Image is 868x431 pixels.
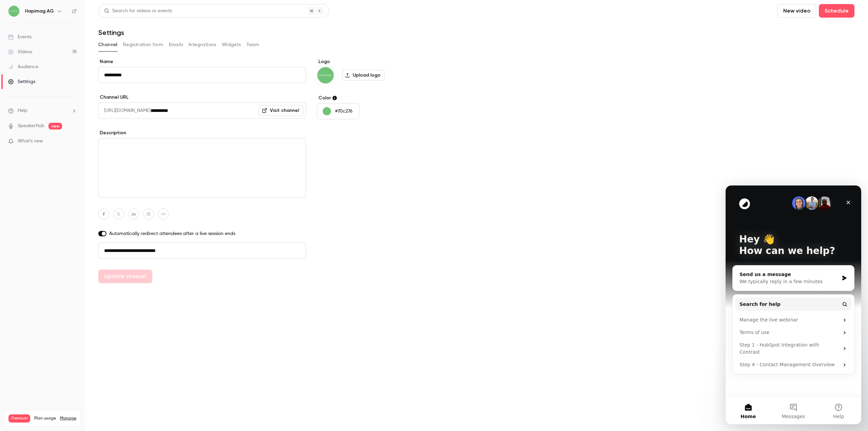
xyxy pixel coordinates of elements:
label: Color [317,95,421,101]
h1: Settings [98,28,124,37]
button: Widgets [222,39,241,50]
a: SpeakerHub [18,122,44,130]
button: Schedule [819,4,854,18]
label: Logo [317,58,421,65]
div: Settings [8,78,35,85]
span: Plan usage [34,416,56,421]
section: Logo [317,58,421,84]
div: Videos [8,48,32,55]
label: Channel URL [98,94,306,101]
span: new [48,123,62,130]
div: Search for videos or events [104,7,172,15]
button: New video [777,4,816,18]
label: Name [98,58,306,65]
a: Manage [60,416,76,421]
span: What's new [18,138,43,145]
div: Audience [8,63,38,70]
label: Automatically redirect attendees after a live session ends [98,230,306,237]
h6: Hapimag AG [25,8,54,15]
img: Hapimag AG [8,6,19,17]
button: Team [246,39,259,50]
span: Help [18,107,27,114]
iframe: Intercom live chat [726,185,861,424]
button: Registration form [123,39,163,50]
div: Events [8,34,32,40]
a: Visit channel [259,105,303,116]
button: Channel [98,39,118,50]
label: Upload logo [342,70,385,81]
button: Integrations [189,39,216,50]
span: Premium [8,414,30,423]
label: Description [98,130,306,136]
button: #70c276 [317,103,359,119]
img: Hapimag AG [317,67,334,83]
li: help-dropdown-opener [8,107,77,114]
span: [URL][DOMAIN_NAME] [98,102,151,119]
button: Emails [169,39,183,50]
p: #70c276 [335,108,353,115]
